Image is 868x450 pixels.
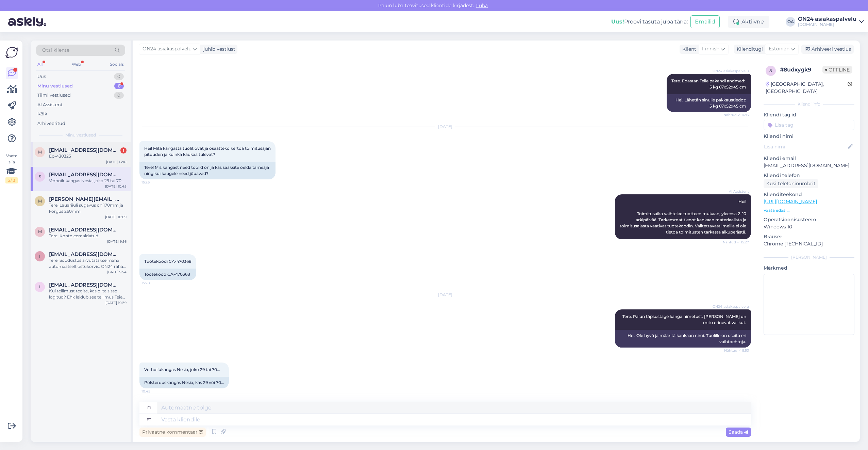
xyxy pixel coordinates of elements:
[622,314,747,325] span: Tere. Palun täpsustage kanga nimetust. [PERSON_NAME] on mitu erinevat valikut.
[105,214,127,220] div: [DATE] 10:09
[764,223,854,230] p: Windows 10
[764,233,854,240] p: Brauser
[49,178,127,184] div: Verhoilukangas Nesia, joko 29 tai 70...
[764,133,854,140] p: Kliendi nimi
[107,270,127,275] div: [DATE] 9:54
[49,282,120,288] span: Inka.hanninen@gmail.com
[786,17,795,27] div: OA
[39,284,40,289] span: I
[764,240,854,247] p: Chrome [TECHNICAL_ID]
[139,269,196,280] div: Tootekood CA-470368
[728,16,769,28] div: Aktiivne
[671,78,746,90] span: Tere. Edastan Teile pakendi andmed: 5 kg 67x52x45 cm
[147,414,151,425] div: et
[764,162,854,169] p: [EMAIL_ADDRESS][DOMAIN_NAME]
[42,47,69,54] span: Otsi kliente
[798,22,856,27] div: [DOMAIN_NAME]
[723,348,749,353] span: Nähtud ✓ 9:53
[106,159,127,164] div: [DATE] 13:10
[713,304,749,309] span: ON24 asiakaspalvelu
[680,46,696,53] div: Klient
[49,257,127,270] div: Tere. Soodustus arvutatakse maha automaatselt ostukorvis. ON24 raha ei ole võimalik kasutada täie...
[144,259,191,264] span: Tuotekoodi CA-470368
[144,367,220,372] span: Verhoilukangas Nesia, joko 29 tai 70...
[141,180,167,185] span: 15:26
[764,101,854,107] div: Kliendi info
[37,73,46,80] div: Uus
[108,60,125,69] div: Socials
[201,46,235,53] div: juhib vestlust
[49,251,120,257] span: istoda.tursunova95@gmail.com
[141,389,167,394] span: 10:45
[49,227,120,233] span: minna.kaisa.ruokamo@gmail.com
[766,81,848,95] div: [GEOGRAPHIC_DATA], [GEOGRAPHIC_DATA]
[49,196,120,202] span: marianne.roiha@gmail.com
[5,177,18,183] div: 2 / 3
[38,149,42,155] span: M
[144,146,272,157] span: Hei! Mitä kangasta tuolit ovat ja osaatteko kertoa toimitusajan pituuden ja kuinka kaukaa tulevat?
[49,233,127,239] div: Tere. Konto eemaldatud.
[723,240,749,245] span: Nähtud ✓ 15:27
[798,16,856,22] div: ON24 asiakaspalvelu
[690,15,720,28] button: Emailid
[5,46,18,59] img: Askly Logo
[37,120,65,127] div: Arhiveeritud
[764,207,854,213] p: Vaata edasi ...
[49,172,120,178] span: sirpa_123@outlook.com
[822,66,852,74] span: Offline
[49,202,127,214] div: Tere. Lauariiuli sügavus on 170mm ja kõrgus 260mm
[37,83,73,90] div: Minu vestlused
[769,45,789,53] span: Estonian
[107,239,127,244] div: [DATE] 9:56
[114,92,124,99] div: 0
[764,120,854,130] input: Lisa tag
[764,111,854,118] p: Kliendi tag'id
[780,66,822,74] div: # 8udxygk9
[764,191,854,198] p: Klienditeekond
[798,16,864,27] a: ON24 asiakaspalvelu[DOMAIN_NAME]
[611,18,688,26] div: Proovi tasuta juba täna:
[764,198,817,205] a: [URL][DOMAIN_NAME]
[764,179,818,188] div: Küsi telefoninumbrit
[120,147,127,154] div: 1
[37,92,71,99] div: Tiimi vestlused
[70,60,82,69] div: Web
[615,330,751,348] div: Hei. Ole hyvä ja määritä kankaan nimi. Tuolille on useita eri vaihtoehtoja.
[37,111,47,117] div: Kõik
[474,2,490,9] span: Luba
[105,300,127,305] div: [DATE] 10:39
[139,124,751,130] div: [DATE]
[801,45,854,54] div: Arhiveeri vestlus
[667,94,751,112] div: Hei. Lähetän sinulle pakkaustiedot: 5 kg 67x52x45 cm
[139,162,276,179] div: Tere! Mis kangast need toolid on ja kas saaksite öelda tarneaja ning kui kaugele need jõuavad?
[764,172,854,179] p: Kliendi telefon
[139,292,751,298] div: [DATE]
[729,429,748,435] span: Saada
[147,402,151,414] div: fi
[764,155,854,162] p: Kliendi email
[49,288,127,300] div: Kui tellimust tegite, kas olite sisse logitud? Ehk leidub see tellimus Teie konto alt.
[36,60,44,69] div: All
[65,132,96,138] span: Minu vestlused
[139,428,206,437] div: Privaatne kommentaar
[713,68,749,74] span: ON24 asiakaspalvelu
[611,18,624,25] b: Uus!
[764,143,847,150] input: Lisa nimi
[702,45,719,53] span: Finnish
[141,280,167,286] span: 15:28
[769,68,772,73] span: 8
[38,198,42,204] span: m
[38,229,42,234] span: m
[723,189,749,194] span: AI Assistent
[764,264,854,272] p: Märkmed
[764,216,854,223] p: Operatsioonisüsteem
[39,174,41,179] span: s
[114,73,124,80] div: 0
[5,153,18,183] div: Vaata siia
[49,147,120,153] span: Mihhail.medik@gmail.com
[114,83,124,90] div: 6
[39,254,40,259] span: i
[105,184,127,189] div: [DATE] 10:45
[143,45,191,53] span: ON24 asiakaspalvelu
[764,254,854,260] div: [PERSON_NAME]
